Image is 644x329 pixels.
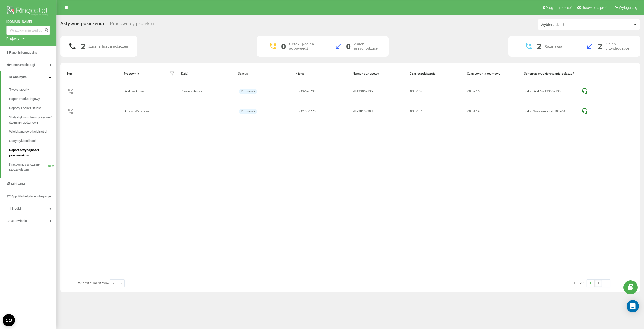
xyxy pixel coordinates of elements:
span: Twoje raporty [9,87,29,92]
div: Schemat przekierowania połączeń [524,72,576,75]
a: Raport o wydajności pracowników [9,146,56,160]
span: Ustawienia [11,219,27,223]
button: Open CMP widget [3,314,15,326]
span: Ustawienia profilu [582,6,610,10]
span: Panel Informacyjny [9,50,37,54]
div: Dział [181,72,233,75]
span: Raporty Looker Studio [9,106,41,111]
span: 02 [472,89,475,94]
span: Raport marketingowy [9,96,40,101]
span: Wyloguj się [619,6,637,10]
span: Mini CRM [11,182,25,186]
input: Wyszukiwanie według numeru [6,26,50,35]
div: Czas trwania rozmowy [467,72,519,75]
div: 2 [81,42,85,51]
a: 1 [595,280,602,287]
a: [DOMAIN_NAME] [6,19,50,24]
div: Typ [67,72,119,75]
div: Wybierz dział [541,23,602,27]
a: Analityka [1,71,56,83]
span: Środki [12,207,21,210]
div: 2 [598,42,602,51]
span: 00 [467,109,471,114]
a: Raport marketingowy [9,94,56,104]
div: Czas oczekiwania [410,72,462,75]
div: Pracownicy projektu [110,21,154,29]
div: 00:00:44 [410,110,462,113]
div: Rozmawia [239,109,257,114]
div: Salon Warszawa 228103204 [525,110,576,113]
div: Krakow Amso [124,90,145,93]
div: Łączna liczba połączeń [88,44,128,49]
div: Pracownik [124,72,139,75]
div: 48606626733 [296,90,316,93]
div: Aktywne połączenia [60,21,104,29]
span: 00 [467,89,471,94]
div: 0 [281,42,286,51]
div: Klient [295,72,348,75]
span: Centrum obsługi [11,63,35,67]
span: Wiersze na stronę [78,281,109,285]
a: Twoje raporty [9,85,56,94]
div: 48123067135 [353,90,373,93]
span: App Marketplace integracje [11,194,51,198]
span: Program poleceń [546,6,573,10]
span: Analityka [13,75,27,79]
div: 0 [346,42,351,51]
span: 19 [476,109,480,114]
div: Salon Kraków 123067135 [525,90,576,93]
span: 16 [476,89,480,94]
div: 48228103204 [353,110,373,113]
div: 2 [537,42,541,51]
div: Status [238,72,290,75]
div: Czarnowiejska [182,90,233,93]
div: Rozmawia [239,89,257,94]
a: Wielokanałowe kolejności [9,127,56,136]
div: 00:00:53 [410,90,462,93]
div: Open Intercom Messenger [627,300,639,312]
div: : : [467,110,480,113]
div: 25 [112,281,116,286]
div: Rozmawia [545,44,562,49]
div: Projekty [6,36,19,41]
span: Wielokanałowe kolejności [9,129,47,134]
div: 48601500775 [296,110,316,113]
a: Statystyki callback [9,136,56,146]
span: Statystyki rozdziału połączeń: dzienne i godzinowe [9,115,54,125]
a: Statystyki rozdziału połączeń: dzienne i godzinowe [9,113,56,127]
div: Amszo Warszawa [124,110,151,113]
span: 01 [472,109,475,114]
div: 1 - 2 z 2 [573,280,584,285]
div: : : [467,90,480,93]
span: Pracownicy w czasie rzeczywistym [9,162,48,172]
div: Z nich przychodzące [354,42,381,51]
span: Statystyki callback [9,138,37,143]
div: Numer biznesowy [353,72,405,75]
div: Oczekujące na odpowiedź [289,42,315,51]
a: Pracownicy w czasie rzeczywistymNEW [9,160,56,174]
img: Ringostat logo [6,5,50,18]
span: Raport o wydajności pracowników [9,148,54,158]
div: Z nich przychodzące [605,42,632,51]
a: Raporty Looker Studio [9,104,56,113]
